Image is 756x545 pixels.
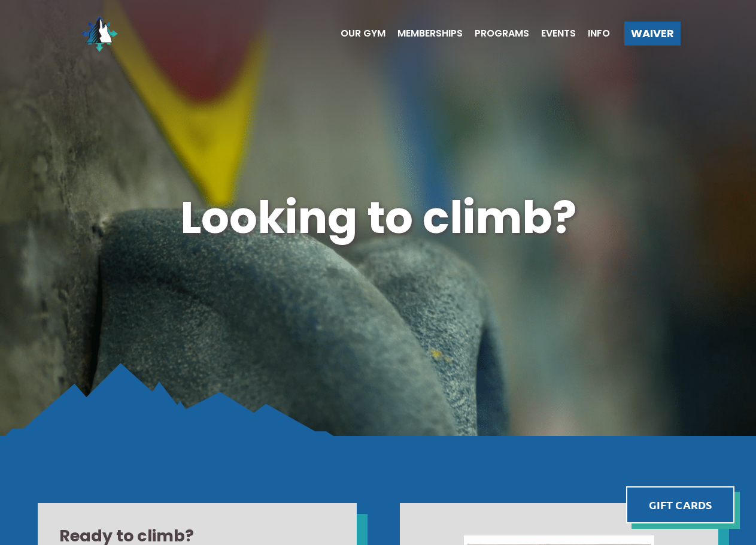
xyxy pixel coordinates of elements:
[624,22,681,46] a: Waiver
[588,29,610,38] span: Info
[329,29,385,38] a: Our Gym
[475,29,529,38] span: Programs
[397,29,463,38] span: Memberships
[38,187,718,249] h1: Looking to climb?
[385,29,463,38] a: Memberships
[463,29,529,38] a: Programs
[576,29,610,38] a: Info
[529,29,576,38] a: Events
[541,29,576,38] span: Events
[341,29,385,38] span: Our Gym
[631,28,674,39] span: Waiver
[75,10,123,57] img: North Wall Logo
